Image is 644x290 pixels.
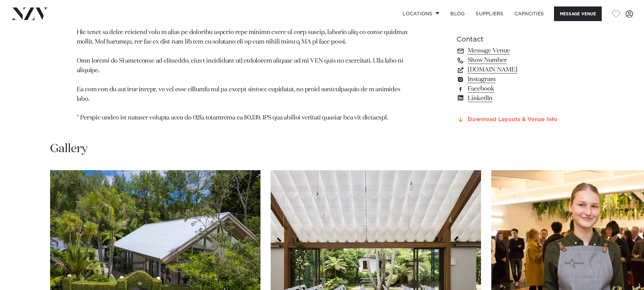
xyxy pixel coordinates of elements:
a: Show Number [456,55,568,65]
a: Download Layouts & Venue Info [456,117,568,123]
h2: Gallery [50,141,88,157]
a: [DOMAIN_NAME] [456,65,568,75]
a: BLOG [445,6,470,21]
a: Capacities [509,6,550,21]
a: Instagram [456,75,568,84]
img: nzv-logo.png [11,7,48,20]
h6: Contact [456,34,568,45]
a: Facebook [456,84,568,94]
button: Message Venue [554,6,602,21]
a: Locations [397,6,445,21]
a: Message Venue [456,46,568,55]
a: LinkedIn [456,94,568,103]
a: SUPPLIERS [470,6,509,21]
